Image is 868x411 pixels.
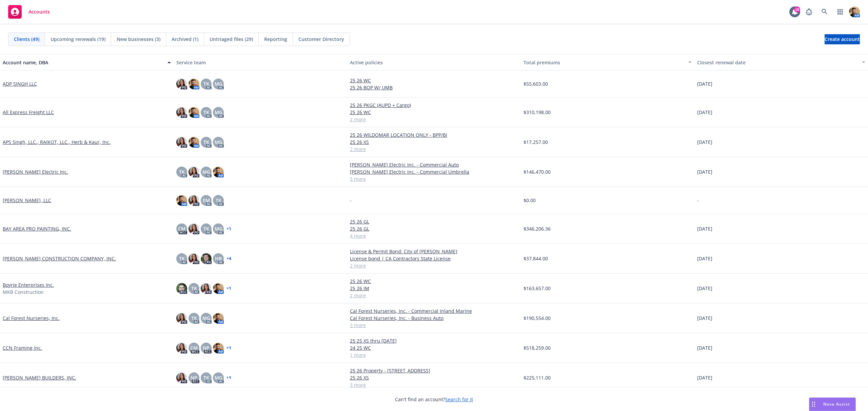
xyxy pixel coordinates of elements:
span: $518,259.00 [524,344,551,351]
a: All Express Freight LLC [3,109,54,116]
span: [DATE] [697,285,712,292]
span: [DATE] [697,344,712,351]
button: Total premiums [521,54,694,70]
span: $310,198.00 [524,109,551,116]
a: 25 26 WILDOMAR LOCATION ONLY - BPP/BI [350,131,518,138]
a: 25 26 WC [350,278,518,285]
button: Active policies [347,54,521,70]
div: Account name, DBA [3,59,163,66]
span: [DATE] [697,255,712,262]
img: photo [189,137,199,148]
span: [DATE] [697,374,712,381]
a: 2 more [350,292,518,299]
div: 18 [794,6,800,13]
span: NP [203,344,210,351]
span: TK [203,80,209,87]
a: + 1 [226,376,231,380]
span: [DATE] [697,109,712,116]
button: Nova Assist [809,397,856,411]
a: 25 26 IM [350,285,518,292]
a: 3 more [350,322,518,329]
img: photo [176,79,187,89]
span: Clients (49) [14,36,39,43]
span: TK [191,285,197,292]
a: [PERSON_NAME] Electric Inc. [3,168,68,175]
span: $190,554.00 [524,315,551,322]
span: HB [215,255,222,262]
button: Closest renewal date [694,54,868,70]
span: Upcoming renewals (19) [51,36,105,43]
img: photo [189,79,199,89]
img: photo [201,253,212,264]
span: Reporting [264,36,287,43]
a: 25 26 GL [350,218,518,225]
img: photo [189,253,199,264]
div: Service team [176,59,344,66]
span: [DATE] [697,138,712,146]
span: MG [215,374,222,381]
a: APS Singh, LLC., RAIKOT, LLC., Herb & Kaur, Inc. [3,138,111,146]
span: Can't find an account? [395,396,473,403]
img: photo [176,107,187,118]
img: photo [176,283,187,294]
span: [DATE] [697,315,712,322]
a: Create account [825,34,860,44]
span: $0.00 [524,197,536,204]
a: 3 more [350,381,518,388]
a: 24 25 WC [350,344,518,351]
span: TK [203,109,209,116]
span: MKB Construction [3,288,44,296]
span: CM [190,344,198,351]
span: $37,844.00 [524,255,548,262]
span: $225,111.00 [524,374,551,381]
img: photo [176,313,187,324]
span: - [697,197,699,204]
a: Switch app [833,5,847,19]
span: $146,470.00 [524,168,551,175]
a: ADP SINGH LLC [3,80,37,87]
a: License bond | CA Contractors State License [350,255,518,262]
span: MG [215,109,222,116]
span: Untriaged files (29) [210,36,253,43]
span: MG [215,138,222,146]
a: BAY AREA PRO PAINTING, INC. [3,225,71,232]
a: 2 more [350,116,518,123]
img: photo [189,167,199,177]
span: TK [179,255,185,262]
img: photo [176,137,187,148]
span: CM [178,225,185,232]
a: [PERSON_NAME] Electric Inc. - Commercial Auto [350,161,518,168]
button: Service team [174,54,347,70]
span: TK [179,168,185,175]
span: New businesses (3) [117,36,160,43]
span: MG [202,315,210,322]
a: Cal Forest Nurseries, Inc. - Commercial Inland Marine [350,307,518,315]
span: NP [191,374,197,381]
span: Accounts [28,9,50,15]
a: Boyrie Enterprises Inc. [3,281,54,288]
span: [DATE] [697,80,712,87]
a: 25 26 XS [350,374,518,381]
span: MG [215,225,222,232]
div: Drag to move [809,398,818,411]
a: + 1 [226,346,231,350]
a: Cal Forest Nurseries, Inc. [3,315,60,322]
span: Customer Directory [298,36,344,43]
span: Create account [825,33,860,46]
span: [DATE] [697,168,712,175]
img: photo [213,343,224,353]
span: $346,206.36 [524,225,551,232]
a: Search [818,5,831,19]
a: 25 26 XS [350,138,518,146]
span: TK [203,374,209,381]
a: 2 more [350,262,518,269]
a: + 4 [226,257,231,261]
span: MG [202,168,210,175]
span: EM [203,197,210,204]
span: TK [216,197,221,204]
